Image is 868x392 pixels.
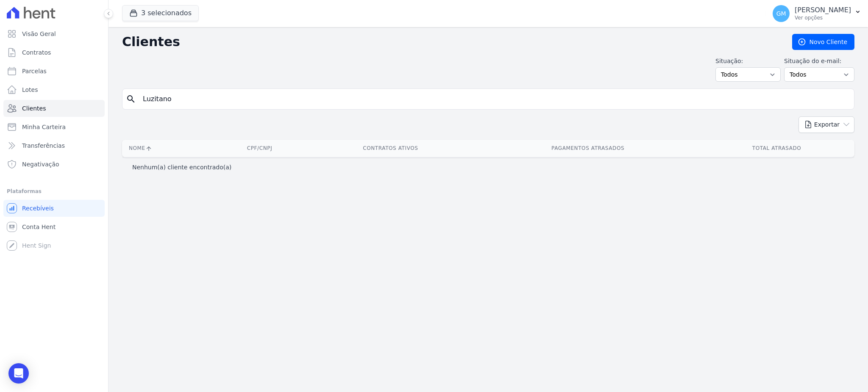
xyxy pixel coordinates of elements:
span: GM [776,11,786,17]
span: Parcelas [22,67,47,75]
a: Negativação [3,156,105,173]
label: Situação do e-mail: [784,57,854,66]
a: Novo Cliente [792,34,854,50]
span: Lotes [22,86,38,94]
a: Parcelas [3,63,105,80]
h2: Clientes [122,34,779,50]
button: Exportar [798,116,854,133]
th: Contratos Ativos [304,140,477,157]
a: Clientes [3,100,105,117]
a: Transferências [3,137,105,154]
i: search [126,94,136,104]
div: Plataformas [7,186,101,196]
span: Visão Geral [22,30,56,38]
th: CPF/CNPJ [215,140,304,157]
a: Conta Hent [3,218,105,235]
a: Recebíveis [3,200,105,217]
span: Recebíveis [22,204,54,213]
a: Contratos [3,44,105,61]
button: GM [PERSON_NAME] Ver opções [766,2,868,25]
p: Nenhum(a) cliente encontrado(a) [132,163,231,171]
input: Buscar por nome, CPF ou e-mail [138,91,851,108]
span: Minha Carteira [22,123,66,131]
th: Nome [122,140,215,157]
span: Conta Hent [22,223,56,231]
p: [PERSON_NAME] [795,6,851,14]
th: Pagamentos Atrasados [477,140,699,157]
th: Total Atrasado [699,140,854,157]
span: Contratos [22,48,51,57]
button: 3 selecionados [122,5,199,21]
label: Situação: [715,57,781,66]
a: Minha Carteira [3,119,105,135]
span: Clientes [22,104,46,113]
a: Visão Geral [3,25,105,42]
div: Open Intercom Messenger [8,363,29,384]
span: Transferências [22,141,65,150]
p: Ver opções [795,14,851,21]
a: Lotes [3,81,105,98]
span: Negativação [22,160,59,168]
